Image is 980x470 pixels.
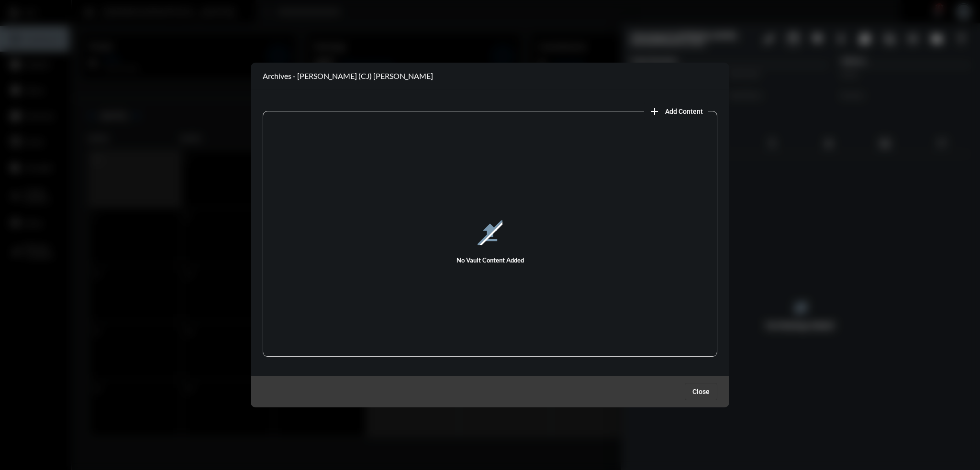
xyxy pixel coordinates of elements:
[649,106,660,117] mat-icon: add
[644,101,708,120] button: add vault
[692,388,710,395] span: Close
[263,71,433,80] h2: Archives - [PERSON_NAME] (CJ) [PERSON_NAME]
[685,383,717,400] button: Close
[665,108,703,115] span: Add Content
[478,220,502,245] mat-icon: upload
[263,256,717,264] h5: No Vault Content Added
